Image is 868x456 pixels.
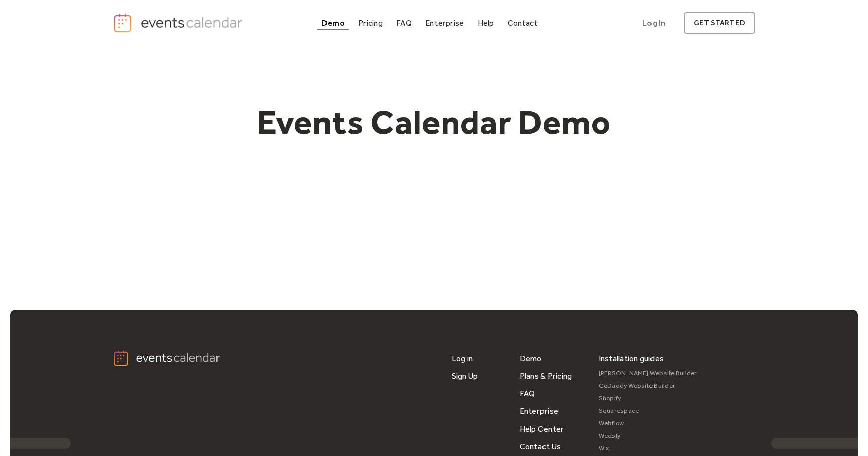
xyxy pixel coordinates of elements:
[632,12,675,34] a: Log In
[452,367,478,385] a: Sign Up
[508,20,538,26] div: Contact
[396,20,412,26] div: FAQ
[599,417,697,430] a: Webflow
[317,16,349,30] a: Demo
[520,438,561,455] a: Contact Us
[520,367,572,385] a: Plans & Pricing
[113,13,245,33] a: home
[520,420,564,438] a: Help Center
[599,350,664,367] div: Installation guides
[452,350,473,367] a: Log in
[321,20,345,26] div: Demo
[241,102,627,143] h1: Events Calendar Demo
[354,16,387,30] a: Pricing
[478,20,494,26] div: Help
[599,380,697,392] a: GoDaddy Website Builder
[520,385,535,402] a: FAQ
[358,20,383,26] div: Pricing
[425,20,464,26] div: Enterprise
[520,402,558,420] a: Enterprise
[599,392,697,405] a: Shopify
[684,12,755,34] a: get started
[599,405,697,417] a: Squarespace
[504,16,542,30] a: Contact
[474,16,498,30] a: Help
[520,350,542,367] a: Demo
[421,16,468,30] a: Enterprise
[392,16,416,30] a: FAQ
[599,430,697,442] a: Weebly
[599,367,697,380] a: [PERSON_NAME] Website Builder
[599,442,697,455] a: Wix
